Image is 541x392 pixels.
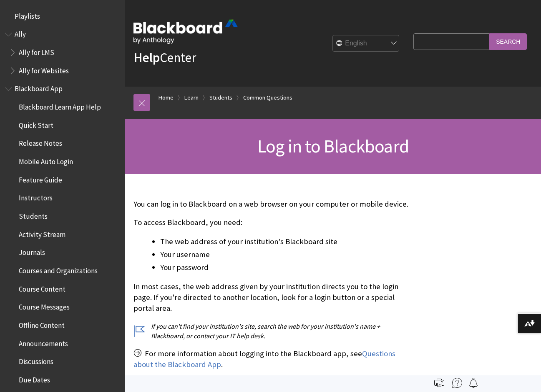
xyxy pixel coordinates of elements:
[19,373,50,384] span: Due Dates
[19,64,69,75] span: Ally for Websites
[19,227,65,239] span: Activity Stream
[452,378,462,388] img: More help
[133,348,409,370] p: For more information about logging into the Blackboard app, see .
[19,318,65,330] span: Offline Content
[243,92,292,103] a: Common Questions
[160,262,409,273] li: Your password
[15,9,40,20] span: Playlists
[15,82,63,93] span: Blackboard App
[184,92,199,103] a: Learn
[19,45,54,57] span: Ally for LMS
[19,337,68,348] span: Announcements
[489,33,527,50] input: Search
[19,300,70,312] span: Course Messages
[333,35,400,52] select: Site Language Selector
[133,20,238,44] img: Blackboard by Anthology
[19,282,65,293] span: Course Content
[160,236,409,247] li: The web address of your institution's Blackboard site
[133,281,409,314] p: In most cases, the web address given by your institution directs you to the login page. If you're...
[19,100,101,111] span: Blackboard Learn App Help
[19,173,62,184] span: Feature Guide
[19,246,45,257] span: Journals
[19,191,53,202] span: Instructors
[133,349,395,370] a: Questions about the Blackboard App
[19,264,98,275] span: Courses and Organizations
[468,378,478,388] img: Follow this page
[159,92,174,103] a: Home
[434,378,444,388] img: Print
[19,137,62,148] span: Release Notes
[5,27,120,78] nav: Book outline for Anthology Ally Help
[133,199,409,210] p: You can log in to Blackboard on a web browser on your computer or mobile device.
[209,92,232,103] a: Students
[133,49,160,66] strong: Help
[133,322,409,340] p: If you can't find your institution's site, search the web for your institution's name + Blackboar...
[133,49,196,66] a: HelpCenter
[15,27,26,39] span: Ally
[19,155,73,166] span: Mobile Auto Login
[5,9,120,23] nav: Book outline for Playlists
[19,118,53,130] span: Quick Start
[257,135,409,157] span: Log in to Blackboard
[19,209,48,220] span: Students
[19,355,53,366] span: Discussions
[133,217,409,228] p: To access Blackboard, you need:
[160,249,409,260] li: Your username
